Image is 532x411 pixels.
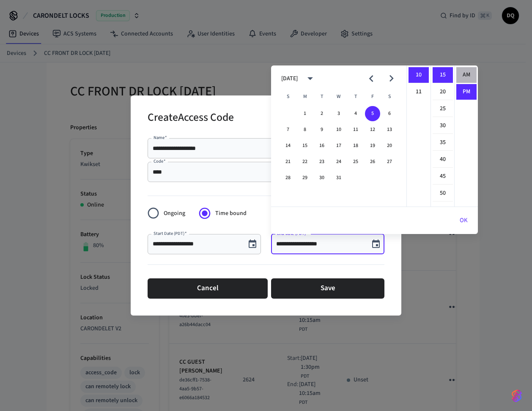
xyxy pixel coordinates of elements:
li: 15 minutes [433,67,453,83]
button: 6 [382,106,397,121]
button: 25 [348,154,363,169]
button: 28 [280,170,296,185]
button: 4 [348,106,363,121]
button: 30 [314,170,329,185]
li: 40 minutes [433,152,453,168]
button: 10 [331,122,346,137]
button: 14 [280,138,296,153]
ul: Select meridiem [454,65,478,207]
button: Choose date, selected date is Dec 2, 2025 [244,236,261,253]
button: 12 [365,122,380,137]
label: Start Date (PDT) [154,230,186,237]
button: 20 [382,138,397,153]
button: 11 [348,122,363,137]
button: OK [450,210,478,231]
button: 13 [382,122,397,137]
button: Next month [381,68,401,88]
li: 11 hours [409,84,429,100]
span: Monday [297,88,313,105]
button: 16 [314,138,329,153]
li: 30 minutes [433,118,453,134]
label: Name [154,134,167,141]
button: 18 [348,138,363,153]
button: 27 [382,154,397,169]
span: Thursday [348,88,363,105]
button: 24 [331,154,346,169]
button: 21 [280,154,296,169]
button: 15 [297,138,313,153]
label: Code [154,158,166,164]
li: 10 hours [409,67,429,83]
li: 50 minutes [433,185,453,201]
li: 25 minutes [433,101,453,117]
button: 29 [297,170,313,185]
ul: Select hours [407,65,431,207]
button: 2 [314,106,329,121]
button: Save [271,278,384,299]
button: 1 [297,106,313,121]
button: Previous month [361,68,381,88]
button: 23 [314,154,329,169]
span: Wednesday [331,88,346,105]
button: 8 [297,122,313,137]
img: SeamLogoGradient.69752ec5.svg [512,389,522,403]
span: Sunday [280,88,296,105]
button: 31 [331,170,346,185]
h2: Create Access Code [148,106,234,131]
ul: Select minutes [431,65,454,207]
button: 7 [280,122,296,137]
li: PM [456,84,477,100]
button: 9 [314,122,329,137]
button: 19 [365,138,380,153]
span: Ongoing [164,209,185,218]
span: Time bound [215,209,247,218]
button: 17 [331,138,346,153]
button: Choose date, selected date is Dec 5, 2025 [367,236,384,253]
li: 20 minutes [433,84,453,100]
li: 35 minutes [433,135,453,151]
button: 26 [365,154,380,169]
label: End Date (PDT) [277,230,308,237]
div: [DATE] [281,74,298,83]
span: Tuesday [314,88,329,105]
button: 22 [297,154,313,169]
span: Friday [365,88,380,105]
button: Cancel [148,278,268,299]
li: 45 minutes [433,169,453,185]
button: 5 [365,106,380,121]
button: calendar view is open, switch to year view [300,68,320,88]
li: AM [456,67,477,83]
span: Saturday [382,88,397,105]
li: 55 minutes [433,202,453,218]
button: 3 [331,106,346,121]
